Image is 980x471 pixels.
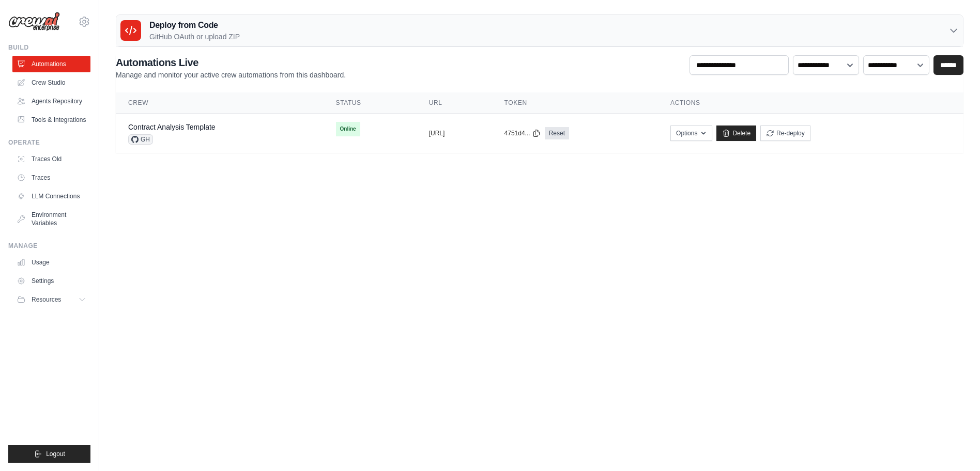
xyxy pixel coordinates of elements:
a: Delete [716,125,756,141]
a: Settings [12,273,90,289]
a: Environment Variables [12,207,90,231]
a: Traces [12,169,90,186]
h3: Deploy from Code [149,19,240,32]
button: 4751d4... [504,129,541,137]
th: Actions [658,92,963,114]
a: Contract Analysis Template [128,123,216,131]
a: Reset [545,127,569,139]
div: Operate [8,138,90,147]
button: Resources [12,291,90,308]
span: GH [128,134,153,145]
button: Re-deploy [760,125,810,141]
button: Logout [8,445,90,463]
p: GitHub OAuth or upload ZIP [149,32,240,42]
span: Logout [46,450,65,458]
div: Manage [8,242,90,250]
th: Crew [116,92,324,114]
th: Token [492,92,658,114]
a: Automations [12,56,90,72]
th: URL [417,92,492,114]
img: Logo [8,12,60,32]
button: Options [670,125,712,141]
div: Build [8,43,90,52]
a: LLM Connections [12,188,90,205]
span: Online [336,122,360,136]
a: Usage [12,254,90,271]
span: Resources [32,295,61,304]
h2: Automations Live [116,55,346,70]
th: Status [324,92,417,114]
a: Tools & Integrations [12,112,90,128]
a: Crew Studio [12,74,90,91]
p: Manage and monitor your active crew automations from this dashboard. [116,70,346,80]
a: Agents Repository [12,93,90,109]
a: Traces Old [12,151,90,167]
